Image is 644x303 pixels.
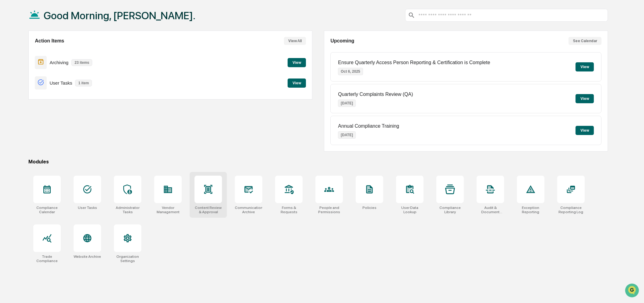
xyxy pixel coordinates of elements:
[78,206,97,210] div: User Tasks
[288,59,306,65] a: View
[28,159,608,165] div: Modules
[315,206,343,214] div: People and Permissions
[338,60,490,65] p: Ensure Quarterly Access Person Reporting & Certification is Complete
[42,106,78,117] a: 🗄️Attestations
[12,109,39,115] span: Preclearance
[576,126,594,135] button: View
[95,67,111,74] button: See all
[114,254,141,263] div: Organization Settings
[338,131,356,139] p: [DATE]
[50,109,76,115] span: Attestations
[517,206,544,214] div: Exception Reporting
[12,120,38,126] span: Data Lookup
[27,53,84,58] div: We're available if you need us!
[75,80,92,86] p: 1 item
[27,47,100,53] div: Start new chat
[154,206,182,214] div: Vendor Management
[43,135,74,140] a: Powered byPylon
[288,78,306,88] button: View
[288,58,306,67] button: View
[288,80,306,86] a: View
[13,47,24,58] img: 8933085812038_c878075ebb4cc5468115_72.jpg
[6,47,17,58] img: 1746055101610-c473b297-6a78-478c-a979-82029cc54cd1
[338,123,399,129] p: Annual Compliance Training
[338,100,356,107] p: [DATE]
[338,68,363,75] p: Oct 6, 2025
[51,83,53,88] span: •
[6,78,16,87] img: Jack Rasmussen
[4,118,41,129] a: 🔎Data Lookup
[624,283,641,299] iframe: Open customer support
[330,38,354,44] h2: Upcoming
[275,206,303,214] div: Forms & Requests
[50,60,69,65] p: Archiving
[557,206,585,214] div: Compliance Reporting Log
[195,206,222,214] div: Content Review & Approval
[54,83,67,88] span: [DATE]
[4,106,42,117] a: 🖐️Preclearance
[569,37,602,45] button: See Calendar
[436,206,464,214] div: Compliance Library
[50,80,72,86] p: User Tasks
[6,13,111,23] p: How can we help?
[576,62,594,71] button: View
[19,83,49,88] span: [PERSON_NAME]
[114,206,141,214] div: Administrator Tasks
[396,206,424,214] div: User Data Lookup
[576,94,594,103] button: View
[477,206,504,214] div: Audit & Document Logs
[71,59,92,66] p: 23 items
[284,37,306,45] button: View All
[6,109,11,114] div: 🖐️
[362,206,377,210] div: Policies
[33,254,61,263] div: Trade Compliance
[12,84,17,89] img: 1746055101610-c473b297-6a78-478c-a979-82029cc54cd1
[104,49,111,56] button: Start new chat
[74,254,101,259] div: Website Archive
[35,38,64,44] h2: Action Items
[338,92,413,97] p: Quarterly Complaints Review (QA)
[44,109,49,114] div: 🗄️
[44,9,195,22] h1: Good Morning, [PERSON_NAME].
[6,121,11,126] div: 🔎
[61,135,74,140] span: Pylon
[6,68,41,73] div: Past conversations
[33,206,61,214] div: Compliance Calendar
[235,206,262,214] div: Communications Archive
